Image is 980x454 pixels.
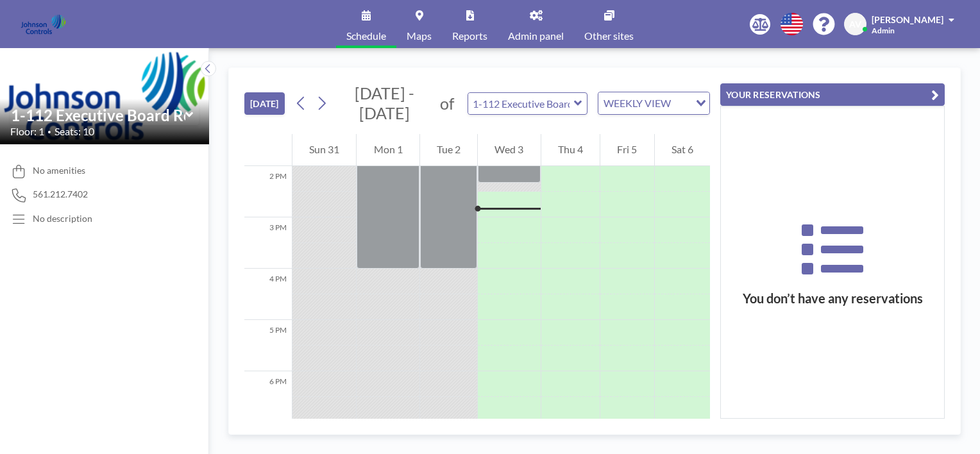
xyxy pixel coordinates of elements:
[33,165,85,176] span: No amenities
[357,134,419,166] div: Mon 1
[244,92,285,115] button: [DATE]
[541,134,600,166] div: Thu 4
[244,320,292,371] div: 5 PM
[601,95,673,112] span: WEEKLY VIEW
[292,134,356,166] div: Sun 31
[720,83,945,106] button: YOUR RESERVATIONS
[478,134,540,166] div: Wed 3
[47,128,51,136] span: •
[244,166,292,217] div: 2 PM
[21,12,66,37] img: organization-logo
[244,371,292,423] div: 6 PM
[55,125,94,138] span: Seats: 10
[600,134,654,166] div: Fri 5
[872,26,895,35] span: Admin
[407,31,432,41] span: Maps
[420,134,477,166] div: Tue 2
[33,213,92,224] div: No description
[675,95,688,112] input: Search for option
[355,83,414,122] span: [DATE] - [DATE]
[721,290,944,307] h3: You don’t have any reservations
[468,93,574,114] input: 1-112 Executive Board Room
[452,31,487,41] span: Reports
[244,217,292,269] div: 3 PM
[346,31,386,41] span: Schedule
[33,189,88,200] span: 561.212.7402
[584,31,634,41] span: Other sites
[10,125,44,138] span: Floor: 1
[872,14,943,25] span: [PERSON_NAME]
[508,31,564,41] span: Admin panel
[598,92,709,114] div: Search for option
[440,94,454,113] span: of
[244,269,292,320] div: 4 PM
[655,134,710,166] div: Sat 6
[849,19,861,30] span: AV
[11,106,185,124] input: 1-112 Executive Board Room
